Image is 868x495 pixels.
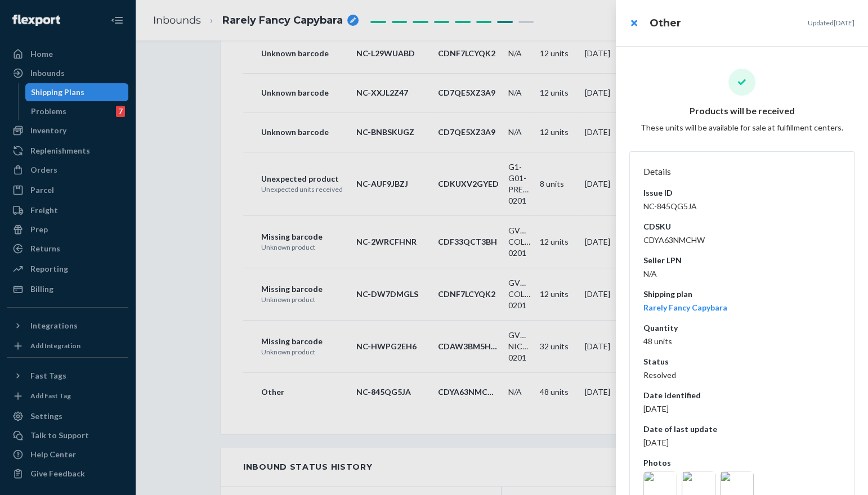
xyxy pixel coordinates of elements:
[643,370,840,381] dd: Resolved
[643,356,840,367] dt: Status
[643,289,840,300] dt: Shipping plan
[643,424,840,435] dt: Date of last update
[808,18,854,28] p: Updated [DATE]
[643,201,840,212] dd: NC-845QG5JA
[643,235,840,246] dd: CDYA63NMCHW
[650,16,681,30] h3: Other
[643,322,840,334] dt: Quantity
[623,12,645,34] button: close
[643,403,840,415] dd: [DATE]
[641,122,843,133] p: These units will be available for sale at fulfillment centers.
[643,166,671,177] span: Details
[643,336,840,347] dd: 48 units
[26,8,50,18] span: Chat
[643,457,840,469] dt: Photos
[643,187,840,199] dt: Issue ID
[643,255,840,266] dt: Seller LPN
[643,303,727,312] a: Rarely Fancy Capybara
[643,268,840,280] dd: N/A
[643,221,840,232] dt: CDSKU
[643,390,840,401] dt: Date identified
[643,437,840,448] dd: [DATE]
[690,105,795,118] p: Products will be received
